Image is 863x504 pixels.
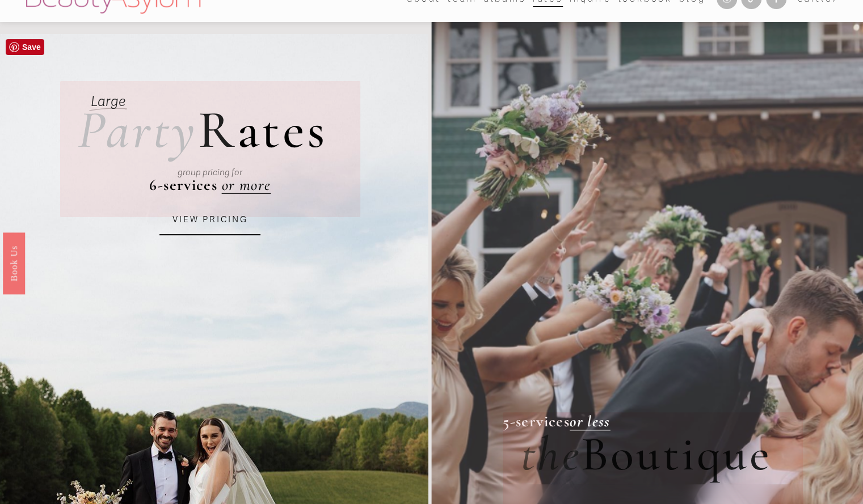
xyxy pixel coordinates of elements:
[503,412,570,431] strong: 5-services
[78,104,327,157] h2: ates
[198,98,237,162] span: R
[570,412,611,431] a: or less
[91,93,125,110] em: Large
[78,98,197,162] em: Party
[521,425,581,483] em: the
[178,167,242,177] em: group pricing for
[6,39,44,55] a: Pin it!
[3,232,25,294] a: Book Us
[581,425,772,483] span: Boutique
[159,205,260,235] a: VIEW PRICING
